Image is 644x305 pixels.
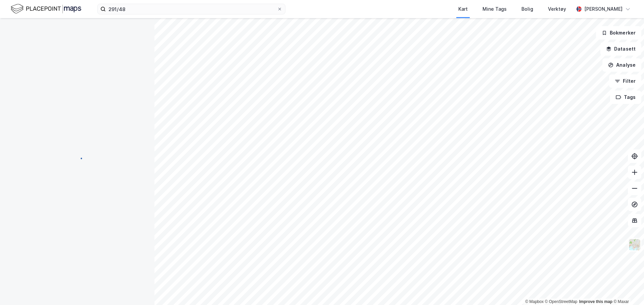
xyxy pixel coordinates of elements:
a: Improve this map [579,299,612,304]
iframe: Chat Widget [610,273,644,305]
button: Bokmerker [596,26,641,40]
img: logo.f888ab2527a4732fd821a326f86c7f29.svg [11,3,81,15]
div: Verktøy [548,5,566,13]
button: Datasett [600,42,641,56]
div: Mine Tags [482,5,507,13]
input: Søk på adresse, matrikkel, gårdeiere, leietakere eller personer [106,4,277,14]
button: Filter [609,74,641,88]
img: Z [628,238,641,251]
a: OpenStreetMap [545,299,578,304]
button: Tags [610,90,641,104]
div: Bolig [521,5,533,13]
img: spinner.a6d8c91a73a9ac5275cf975e30b51cfb.svg [72,152,83,163]
div: Kontrollprogram for chat [610,273,644,305]
div: [PERSON_NAME] [584,5,623,13]
a: Mapbox [525,299,544,304]
div: Kart [458,5,468,13]
button: Analyse [602,58,641,72]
